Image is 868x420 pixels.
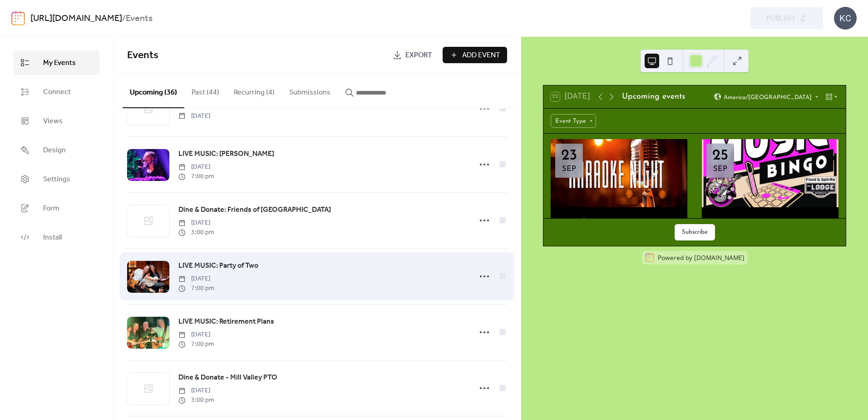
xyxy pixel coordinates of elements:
span: Connect [43,87,71,98]
div: Upcoming events [622,91,685,103]
a: [DOMAIN_NAME] [694,253,745,262]
div: KC [834,7,857,30]
a: Dine & Donate: Friends of [GEOGRAPHIC_DATA] [178,204,331,216]
span: America/[GEOGRAPHIC_DATA] [724,94,812,100]
span: Add Event [462,50,500,61]
button: Add Event [443,47,507,63]
b: Events [126,10,153,27]
span: Export [405,50,432,61]
span: LIVE MUSIC: Party of Two [178,260,258,271]
div: 23 [561,148,577,163]
span: Views [43,116,63,127]
span: [DATE] [178,386,214,395]
div: Sep [562,165,576,173]
a: My Events [14,50,99,75]
span: LIVE MUSIC: [PERSON_NAME] [178,149,274,160]
div: Karaoke [551,216,687,228]
a: LIVE MUSIC: [PERSON_NAME] [178,148,274,160]
a: Connect [14,80,99,104]
a: Settings [14,167,99,191]
span: Dine & Donate: Friends of [GEOGRAPHIC_DATA] [178,205,331,215]
a: Dine & Donate - Mill Valley PTO [178,372,277,384]
b: / [122,10,126,27]
a: [URL][DOMAIN_NAME] [30,10,122,27]
span: Events [127,45,158,65]
span: 7:00 pm [178,284,214,293]
span: 7:00 pm [178,172,214,181]
span: [DATE] [178,218,214,228]
span: [DATE] [178,274,214,284]
span: 3:00 pm [178,228,214,237]
span: Dine & Donate - Mill Valley PTO [178,372,277,383]
button: Past (44) [184,74,227,107]
span: [DATE] [178,330,214,340]
button: Recurring (4) [227,74,282,107]
a: Export [386,47,439,63]
span: Design [43,145,66,156]
span: [DATE] [178,111,210,121]
span: Install [43,232,62,243]
div: Sep [713,165,727,173]
a: Install [14,225,99,250]
span: 3:00 pm [178,395,214,405]
div: Powered by [658,253,745,262]
button: Submissions [282,74,338,107]
div: 25 [712,148,728,163]
span: 7:00 pm [178,340,214,349]
a: Views [14,109,99,133]
a: Form [14,196,99,220]
a: Design [14,138,99,162]
button: Upcoming (36) [123,74,184,108]
span: Settings [43,174,70,185]
a: LIVE MUSIC: Retirement Plans [178,316,274,328]
img: logo [11,11,25,25]
span: LIVE MUSIC: Retirement Plans [178,316,274,327]
a: LIVE MUSIC: Party of Two [178,260,258,272]
button: Subscribe [675,224,715,240]
span: Form [43,203,59,214]
span: [DATE] [178,162,214,172]
span: My Events [43,58,76,69]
